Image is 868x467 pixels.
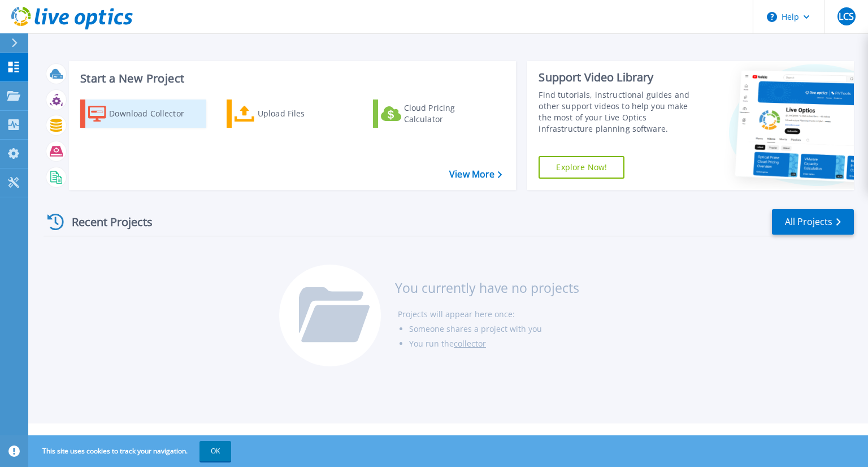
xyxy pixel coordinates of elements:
a: collector [454,338,486,349]
a: Cloud Pricing Calculator [373,100,499,128]
a: Upload Files [227,100,353,128]
li: Projects will appear here once: [398,307,579,322]
span: LCS [839,12,854,21]
li: You run the [409,336,579,351]
div: Find tutorials, instructional guides and other support videos to help you make the most of your L... [539,89,702,135]
a: All Projects [772,209,854,235]
span: This site uses cookies to track your navigation. [31,441,231,461]
h3: Start a New Project [80,72,502,85]
div: Download Collector [109,102,199,125]
li: Someone shares a project with you [409,322,579,336]
div: Upload Files [258,102,348,125]
h3: You currently have no projects [395,282,579,294]
button: OK [199,441,231,461]
div: Cloud Pricing Calculator [404,102,494,125]
div: Support Video Library [539,70,702,85]
a: View More [449,169,502,180]
a: Explore Now! [539,156,624,179]
div: Recent Projects [44,208,168,236]
a: Download Collector [80,100,206,128]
